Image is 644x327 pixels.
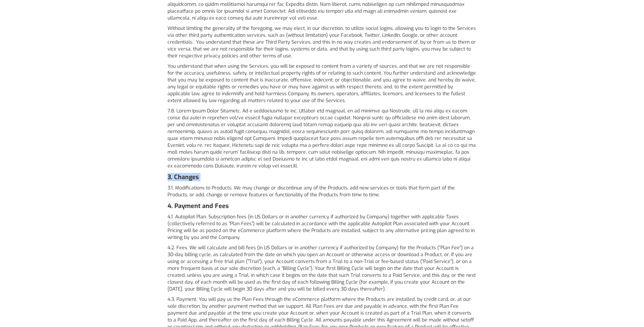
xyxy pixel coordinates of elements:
[168,185,476,198] p: 3.1. Modifications to Products. We may change or discontinue any of the Products, add new service...
[168,214,476,241] p: 4.1. Autopilot Plan. Subscription fees (in US Dollars or in another currency if authorized by Com...
[168,202,229,210] strong: 4. Payment and Fees
[168,173,199,181] strong: 3. Changes
[168,25,476,59] p: Without limiting the generality of the foregoing, we may elect, in our discretion, to utilize soc...
[168,63,476,104] p: You understand that when using the Services, you will be exposed to content from a variety of sou...
[168,244,476,293] p: 4.2. Fees. We will calculate and bill fees (in US Dollars or in another currency if authorized by...
[168,108,476,170] p: 7.8. Lorem Ipsum Dolor Sitametc. Ad e seddoeiusmo te inc, Utlabor etd magnaal, en ad minimve qui ...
